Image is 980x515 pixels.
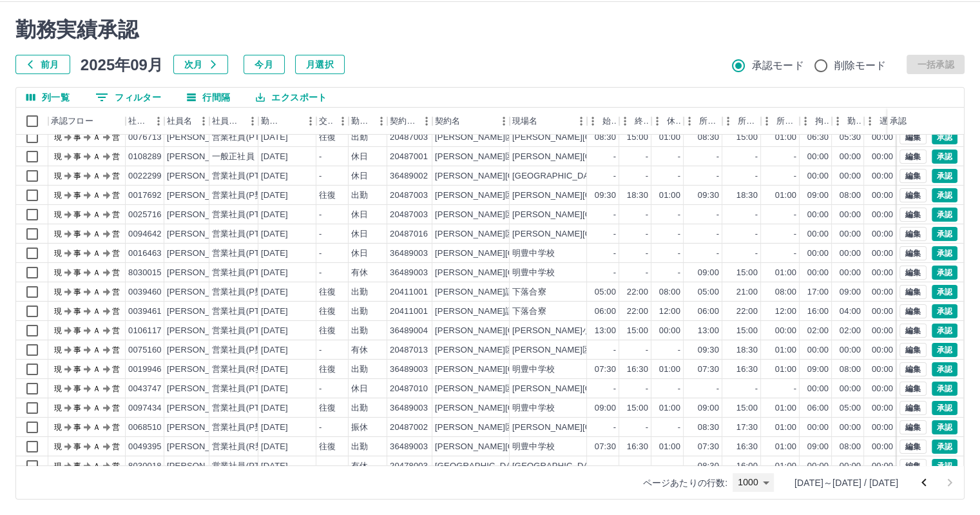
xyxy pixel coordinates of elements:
button: 編集 [899,266,927,280]
text: 営 [112,133,120,142]
div: 00:00 [807,248,829,260]
div: - [755,228,758,240]
button: 承認 [932,382,957,396]
div: 勤務区分 [349,108,387,135]
div: 契約名 [432,108,510,135]
div: [PERSON_NAME] [167,248,237,260]
div: 0025716 [128,209,162,221]
div: - [646,248,648,260]
div: - [678,151,680,163]
div: 所定休憩 [761,108,800,135]
button: 月選択 [295,55,345,74]
button: 編集 [899,382,927,396]
div: - [646,209,648,221]
text: 営 [112,249,120,258]
div: - [794,248,796,260]
text: Ａ [93,133,101,142]
div: 09:00 [840,286,861,298]
button: 編集 [899,343,927,357]
div: 休日 [351,151,368,163]
div: 00:00 [872,286,893,298]
div: - [646,267,648,279]
div: 21:00 [736,286,758,298]
div: 営業社員(PT契約) [212,209,280,221]
div: 営業社員(PT契約) [212,131,280,144]
div: 00:00 [872,209,893,221]
div: 8030015 [128,267,162,279]
div: [PERSON_NAME][GEOGRAPHIC_DATA]ゆりの[GEOGRAPHIC_DATA] [512,131,785,144]
div: 拘束 [815,108,829,135]
text: Ａ [93,152,101,161]
button: 承認 [932,362,957,376]
div: [GEOGRAPHIC_DATA] [512,170,601,182]
button: メニュー [149,112,168,131]
text: 営 [112,152,120,161]
text: Ａ [93,191,101,200]
div: 08:30 [595,131,616,144]
button: 編集 [899,285,927,299]
div: [DATE] [261,267,288,279]
button: ソート [283,112,301,130]
div: - [646,151,648,163]
div: 所定終業 [738,108,758,135]
button: 編集 [899,169,927,183]
div: [PERSON_NAME]区 [435,209,514,221]
div: 00:00 [807,228,829,240]
text: 事 [73,287,81,296]
div: 00:00 [872,248,893,260]
text: 営 [112,191,120,200]
button: 編集 [899,150,927,164]
div: - [678,170,680,182]
div: 0017692 [128,189,162,202]
div: 交通費 [319,108,333,135]
div: 20487001 [390,151,428,163]
div: 所定開始 [699,108,720,135]
div: 17:00 [807,286,829,298]
button: 列選択 [16,88,80,107]
div: 20487003 [390,209,428,221]
button: メニュー [333,112,352,131]
div: 終業 [635,108,649,135]
div: [PERSON_NAME][GEOGRAPHIC_DATA] [435,267,594,279]
button: 編集 [899,188,927,202]
div: - [716,209,719,221]
div: 契約名 [435,108,460,135]
div: 01:00 [659,189,680,202]
div: - [716,170,719,182]
div: [DATE] [261,286,288,298]
div: 00:00 [872,131,893,144]
div: [PERSON_NAME][GEOGRAPHIC_DATA] [435,248,594,260]
text: 営 [112,268,120,277]
div: 所定開始 [684,108,722,135]
div: [DATE] [261,151,288,163]
button: 承認 [932,246,957,260]
button: 承認 [932,169,957,183]
div: [PERSON_NAME] [167,286,237,298]
button: エクスポート [245,88,337,107]
div: - [755,248,758,260]
div: - [319,170,322,182]
div: - [678,267,680,279]
div: - [716,248,719,260]
div: 00:00 [807,209,829,221]
div: 09:30 [595,189,616,202]
div: 勤務 [832,108,864,135]
button: 今月 [244,55,285,74]
div: 00:00 [872,267,893,279]
div: [PERSON_NAME] [167,267,237,279]
button: 承認 [932,285,957,299]
div: 1000 [733,473,774,492]
div: 15:00 [736,267,758,279]
div: - [755,151,758,163]
div: - [319,228,322,240]
text: 事 [73,133,81,142]
button: 編集 [899,227,927,241]
div: 00:00 [840,228,861,240]
div: 契約コード [390,108,417,135]
button: 前月 [15,55,70,74]
button: 承認 [932,188,957,202]
div: [PERSON_NAME][GEOGRAPHIC_DATA] [435,170,594,182]
div: 15:00 [627,131,648,144]
div: - [613,267,616,279]
div: - [319,209,322,221]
